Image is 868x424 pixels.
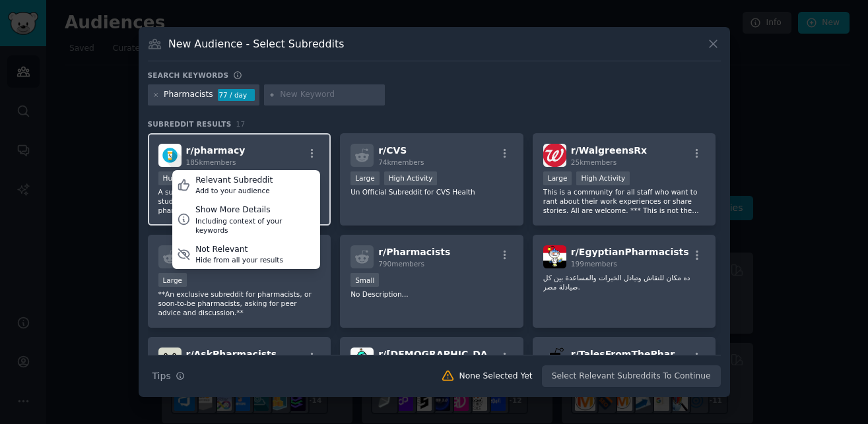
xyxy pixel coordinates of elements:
div: Large [351,171,380,185]
img: AskPharmacists [158,348,182,371]
span: Tips [152,369,171,383]
p: A subreddit for pharmacists, pharmacy students, techs, and anyone else in the pharmaceutical indu... [158,187,321,215]
span: r/ WalgreensRx [571,145,647,156]
div: Hide from all your results [195,255,283,264]
p: This is a community for all staff who want to rant about their work experiences or share stories.... [543,187,706,215]
span: 74k members [378,158,424,166]
div: High Activity [576,171,630,185]
h3: New Audience - Select Subreddits [168,37,344,51]
div: Huge [158,171,186,185]
span: r/ pharmacy [186,145,246,156]
div: Add to your audience [195,186,273,195]
img: WalgreensRx [543,144,566,167]
div: Not Relevant [195,244,283,256]
img: pharmacy [158,144,182,167]
span: 185k members [186,158,236,166]
div: Including context of your keywords [195,216,316,235]
div: High Activity [384,171,438,185]
span: r/ CVS [378,145,407,156]
span: 25k members [571,158,617,166]
p: **An exclusive subreddit for pharmacists, or soon-to-be pharmacists, asking for peer advice and d... [158,289,321,317]
div: Show More Details [195,204,316,216]
img: EgyptianPharmacists [543,245,566,268]
span: r/ [DEMOGRAPHIC_DATA] [378,349,504,359]
div: Large [543,171,572,185]
p: No Description... [351,289,513,299]
img: EgyptPharmacists [351,348,374,371]
span: r/ Pharmacists [378,247,450,257]
span: Subreddit Results [148,119,232,129]
p: Un Official Subreddit for CVS Health [351,187,513,197]
button: Tips [148,365,189,388]
span: 790 members [378,260,424,268]
p: ده مكان للنقاش وتبادل الخبرات والمساعدة بين كل صيادلة مصر. [543,273,706,291]
input: New Keyword [280,89,380,101]
span: 199 members [571,260,617,268]
div: 77 / day [218,89,255,101]
div: Pharmacists [164,89,213,101]
img: TalesFromThePharmacy [543,348,566,371]
span: r/ EgyptianPharmacists [571,247,689,257]
div: Large [158,273,187,287]
div: Relevant Subreddit [195,175,273,187]
span: r/ AskPharmacists [186,349,277,359]
div: None Selected Yet [459,371,533,382]
div: Small [351,273,379,287]
span: 17 [236,120,246,128]
h3: Search keywords [148,71,229,80]
span: r/ TalesFromThePharmacy [571,349,702,359]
